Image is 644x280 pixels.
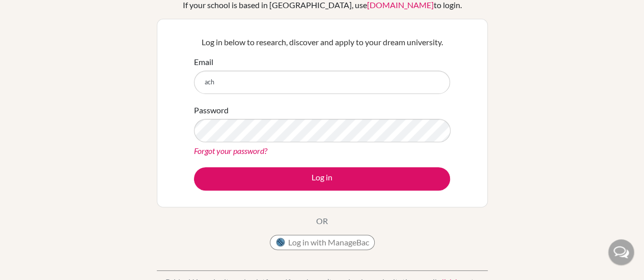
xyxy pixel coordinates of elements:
p: OR [316,215,328,227]
span: Help [23,7,44,16]
label: Password [194,104,229,116]
a: Forgot your password? [194,146,267,155]
button: Log in with ManageBac [270,235,375,250]
button: Log in [194,167,450,191]
p: Log in below to research, discover and apply to your dream university. [194,36,450,48]
label: Email [194,56,213,68]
